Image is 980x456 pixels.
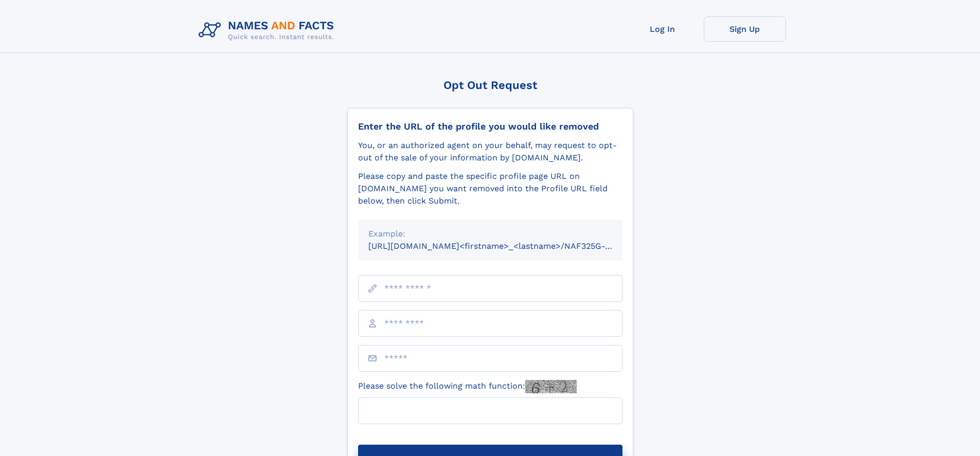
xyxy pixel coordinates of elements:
[368,228,612,240] div: Example:
[358,121,622,132] div: Enter the URL of the profile you would like removed
[368,241,642,251] small: [URL][DOMAIN_NAME]<firstname>_<lastname>/NAF325G-xxxxxxxx
[358,139,622,164] div: You, or an authorized agent on your behalf, may request to opt-out of the sale of your informatio...
[621,16,704,42] a: Log In
[358,380,577,393] label: Please solve the following math function:
[347,79,633,92] div: Opt Out Request
[358,170,622,207] div: Please copy and paste the specific profile page URL on [DOMAIN_NAME] you want removed into the Pr...
[704,16,786,42] a: Sign Up
[194,16,343,44] img: Logo Names and Facts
